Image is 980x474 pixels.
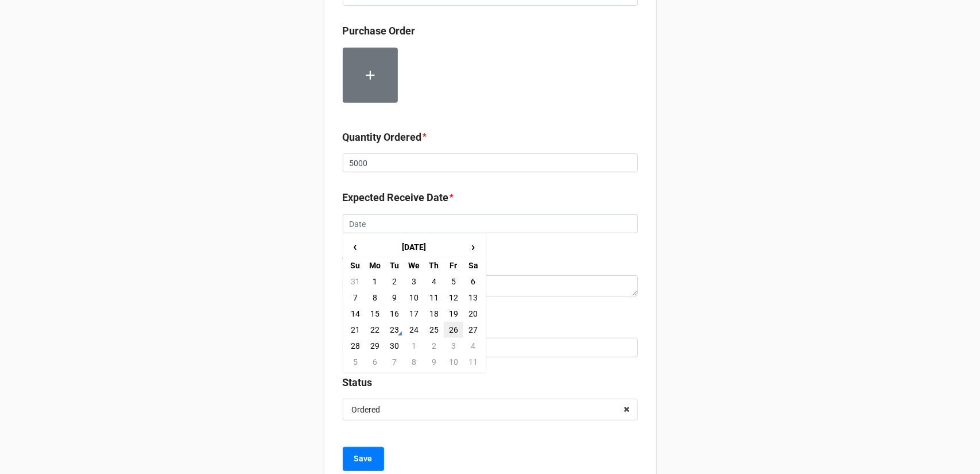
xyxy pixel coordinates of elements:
[365,354,385,370] td: 6
[346,306,365,322] td: 14
[343,190,449,206] label: Expected Receive Date
[385,257,404,273] th: Tu
[424,338,444,354] td: 2
[365,273,385,290] td: 1
[365,338,385,354] td: 29
[424,273,444,290] td: 4
[365,290,385,306] td: 8
[346,322,365,338] td: 21
[346,354,365,370] td: 5
[343,129,422,145] label: Quantity Ordered
[404,306,424,322] td: 17
[365,306,385,322] td: 15
[346,290,365,306] td: 7
[444,273,463,290] td: 5
[404,257,424,273] th: We
[463,338,483,354] td: 4
[444,354,463,370] td: 10
[424,322,444,338] td: 25
[404,273,424,290] td: 3
[352,406,381,414] div: Ordered
[385,306,404,322] td: 16
[444,338,463,354] td: 3
[444,290,463,306] td: 12
[346,237,365,256] span: ‹
[385,338,404,354] td: 30
[346,257,365,273] th: Su
[444,257,463,273] th: Fr
[463,290,483,306] td: 13
[404,322,424,338] td: 24
[463,322,483,338] td: 27
[404,338,424,354] td: 1
[385,322,404,338] td: 23
[463,354,483,370] td: 11
[385,273,404,290] td: 2
[385,354,404,370] td: 7
[365,257,385,273] th: Mo
[463,273,483,290] td: 6
[404,290,424,306] td: 10
[424,257,444,273] th: Th
[424,306,444,322] td: 18
[444,306,463,322] td: 19
[424,290,444,306] td: 11
[404,354,424,370] td: 8
[385,290,404,306] td: 9
[346,338,365,354] td: 28
[463,257,483,273] th: Sa
[343,447,384,471] button: Save
[444,322,463,338] td: 26
[463,306,483,322] td: 20
[365,322,385,338] td: 22
[424,354,444,370] td: 9
[343,375,373,391] label: Status
[343,214,638,234] input: Date
[464,237,482,256] span: ›
[365,237,463,257] th: [DATE]
[346,273,365,290] td: 31
[354,453,373,465] b: Save
[343,23,416,39] label: Purchase Order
